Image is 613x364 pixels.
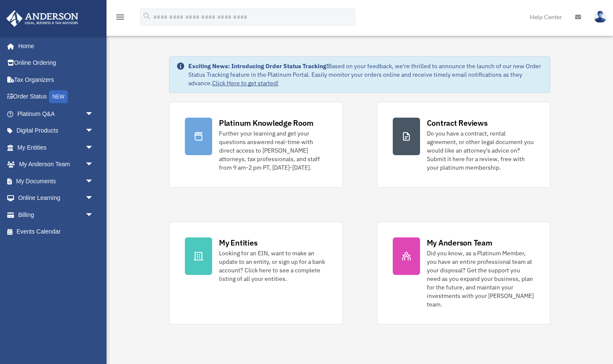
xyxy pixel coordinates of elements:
a: Tax Organizers [6,71,106,88]
a: My Anderson Teamarrow_drop_down [6,156,106,173]
i: menu [115,12,125,22]
a: Platinum Knowledge Room Further your learning and get your questions answered real-time with dire... [169,102,343,188]
img: User Pic [594,11,607,23]
i: search [142,12,152,21]
div: Do you have a contract, rental agreement, or other legal document you would like an attorney's ad... [427,129,535,172]
a: menu [115,15,125,22]
div: My Anderson Team [427,237,492,248]
a: Click Here to get started! [212,79,279,87]
span: arrow_drop_down [85,206,102,224]
a: My Entitiesarrow_drop_down [6,139,106,156]
a: My Documentsarrow_drop_down [6,173,106,190]
span: arrow_drop_down [85,173,102,190]
a: My Anderson Team Did you know, as a Platinum Member, you have an entire professional team at your... [377,222,551,324]
a: Events Calendar [6,223,106,240]
img: Anderson Advisors Platinum Portal [4,10,81,27]
span: arrow_drop_down [85,122,102,140]
span: arrow_drop_down [85,105,102,123]
a: Order StatusNEW [6,88,106,106]
div: NEW [49,90,68,103]
a: Home [6,38,102,55]
div: Based on your feedback, we're thrilled to announce the launch of our new Order Status Tracking fe... [188,62,543,87]
a: Digital Productsarrow_drop_down [6,122,106,139]
div: My Entities [219,237,257,248]
div: Further your learning and get your questions answered real-time with direct access to [PERSON_NAM... [219,129,327,172]
div: Platinum Knowledge Room [219,118,314,128]
a: Online Ordering [6,55,106,72]
div: Did you know, as a Platinum Member, you have an entire professional team at your disposal? Get th... [427,249,535,309]
a: My Entities Looking for an EIN, want to make an update to an entity, or sign up for a bank accoun... [169,222,343,324]
span: arrow_drop_down [85,190,102,207]
strong: Exciting News: Introducing Order Status Tracking! [188,62,328,70]
a: Platinum Q&Aarrow_drop_down [6,105,106,122]
div: Contract Reviews [427,118,488,128]
a: Online Learningarrow_drop_down [6,190,106,207]
span: arrow_drop_down [85,139,102,156]
a: Billingarrow_drop_down [6,206,106,223]
a: Contract Reviews Do you have a contract, rental agreement, or other legal document you would like... [377,102,551,188]
div: Looking for an EIN, want to make an update to an entity, or sign up for a bank account? Click her... [219,249,327,283]
span: arrow_drop_down [85,156,102,173]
